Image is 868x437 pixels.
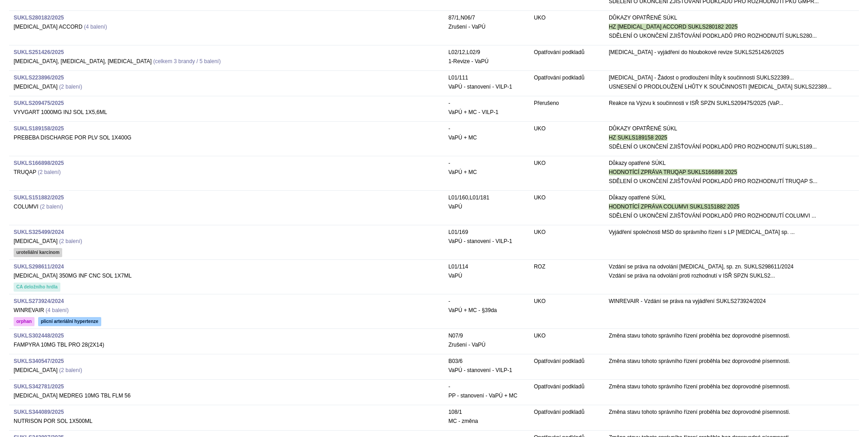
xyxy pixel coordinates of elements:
[14,333,64,339] a: SUKLS302448/2025
[449,229,468,235] span: enfortumab vedotin
[444,10,529,43] td: ,
[14,74,64,81] a: SUKLS223896/2025
[534,333,546,339] span: UKO
[534,409,584,415] span: Opatřování podkladů
[449,58,488,65] span: 1-Revize - VaPÚ
[449,409,462,415] span: polymerní výživa standardní - v tekuté formě
[609,49,784,55] span: [MEDICAL_DATA] - vyjádření do hloubokové revize SUKLS251426/2025
[84,24,107,30] a: (4 balení)
[449,160,450,166] span: -
[449,194,468,201] span: monoklonální protilátky a konjugáty protilátka – léčivo
[609,100,783,106] span: Reakce na Výzvu k součinnosti v ISŘ SPZN SUKLS209475/2025 (VaP...
[449,74,468,81] span: olaparib tbl.
[45,307,69,313] a: (4 balení)
[469,194,489,201] span: glofitamab pro indikaci relabující / refrakterní difuzní velkobuněčný B-lymfom (DLBCL)
[153,58,221,65] a: (celkem 3 brandy / 5 balení)
[609,213,816,219] span: SDĚLENÍ O UKONČENÍ ZJIŠŤOVÁNÍ PODKLADŮ PRO ROZHODNUTÍ COLUMVI ...
[604,405,859,428] td: Změna stavu tohoto správního řízení proběhla bez doprovodné písemnosti.
[449,109,498,115] span: VaPÚ + MC - VILP-1
[14,169,36,175] span: TRUQAP
[38,317,101,326] a: plicní arteriální hypertenze
[14,392,131,399] span: [MEDICAL_DATA] MEDREG 10MG TBL FLM 56
[609,204,740,210] span: HODNOTÍCÍ ZPRÁVA COLUMVI SUKLS151882 2025
[449,125,450,132] span: -
[449,418,478,424] span: MC - změna
[609,144,817,150] span: SDĚLENÍ O UKONČENÍ ZJIŠŤOVÁNÍ PODKLADŮ PRO ROZHODNUTÍ SUKLS189...
[14,263,64,270] a: SUKLS298611/2024
[14,15,64,21] a: SUKLS280182/2025
[449,15,459,21] span: léčiva k terapii Alzheimerovy choroby, p.o. a transderm. aplikace
[14,229,64,235] a: SUKLS325499/2024
[59,238,82,244] a: (2 balení)
[14,358,64,364] a: SUKLS340547/2025
[604,379,859,402] td: Změna stavu tohoto správního řízení proběhla bez doprovodné písemnosti.
[449,367,513,373] span: VaPÚ - stanovení - VILP-1
[14,24,83,30] span: [MEDICAL_DATA] ACCORD
[14,418,93,424] span: NUTRISON POR SOL 1X500ML
[534,229,546,235] span: UKO
[38,169,61,175] a: (2 balení)
[14,238,58,244] span: [MEDICAL_DATA]
[449,263,468,270] span: cemiplimab
[449,342,486,348] span: Zrušení - VaPÚ
[14,125,64,132] a: SUKLS189158/2025
[14,109,107,115] span: VYVGART 1000MG INJ SOL 1X5,6ML
[609,33,817,39] span: SDĚLENÍ O UKONČENÍ ZJIŠŤOVÁNÍ PODKLADŮ PRO ROZHODNUTÍ SUKLS280...
[609,134,667,141] span: HZ SUKLS189158 2025
[14,58,152,65] span: [MEDICAL_DATA], [MEDICAL_DATA], [MEDICAL_DATA]
[14,84,58,90] span: [MEDICAL_DATA]
[609,169,737,175] span: HODNOTÍCÍ ZPRÁVA TRUQAP SUKLS166898 2025
[609,178,818,184] span: SDĚLENÍ O UKONČENÍ ZJIŠŤOVÁNÍ PODKLADŮ PRO ROZHODNUTÍ TRUQAP S...
[14,194,64,201] a: SUKLS151882/2025
[449,358,463,364] span: luspatercept
[449,392,518,399] span: PP - stanovení - VaPÚ + MC
[14,248,62,257] a: uroteliální karcinom
[449,204,462,210] span: VaPÚ
[14,283,60,292] a: CA deložního hrdla
[609,298,766,304] span: WINREVAIR - Vzdání se práva na vyjádření SUKLS273924/2024
[449,238,513,244] span: VaPÚ - stanovení - VILP-1
[14,383,64,390] a: SUKLS342781/2025
[14,409,64,415] a: SUKLS344089/2025
[534,160,546,166] span: UKO
[609,229,795,235] span: Vyjádření společnosti MSD do správního řízení s LP [MEDICAL_DATA] sp. ...
[14,307,44,313] span: WINREVAIR
[609,74,794,81] span: [MEDICAL_DATA] - Žádost o prodloužení lhůty k součinnosti SUKLS22389...
[534,49,584,55] span: Opatřování podkladů
[40,204,63,210] a: (2 balení)
[609,84,832,90] span: USNESENÍ O PRODLOUŽENÍ LHŮTY K SOUČINNOSTI [MEDICAL_DATA] SUKLS22389...
[449,84,513,90] span: VaPÚ - stanovení - VILP-1
[449,100,450,106] span: -
[14,367,58,373] span: [MEDICAL_DATA]
[449,169,477,175] span: VaPÚ + MC
[534,358,584,364] span: Opatřování podkladů
[14,298,64,304] a: SUKLS273924/2024
[609,273,775,279] span: Vzdání se práva na odvolání proti rozhodnutí v ISŘ SPZN SUKLS2...
[609,125,677,132] span: DŮKAZY OPATŘENÉ SÚKL
[59,84,82,90] a: (2 balení)
[604,328,859,352] td: Změna stavu tohoto správního řízení proběhla bez doprovodné písemnosti.
[609,24,738,30] span: HZ [MEDICAL_DATA] ACCORD SUKLS280182 2025
[14,160,64,166] a: SUKLS166898/2025
[449,333,463,339] span: fampridin
[14,204,39,210] span: COLUMVI
[609,160,666,166] span: Důkazy opatřené SÚKL
[604,354,859,377] td: Změna stavu tohoto správního řízení proběhla bez doprovodné písemnosti.
[14,100,64,106] a: SUKLS209475/2025
[534,74,584,81] span: Opatřování podkladů
[449,24,486,30] span: Zrušení - VaPÚ
[449,383,450,390] span: -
